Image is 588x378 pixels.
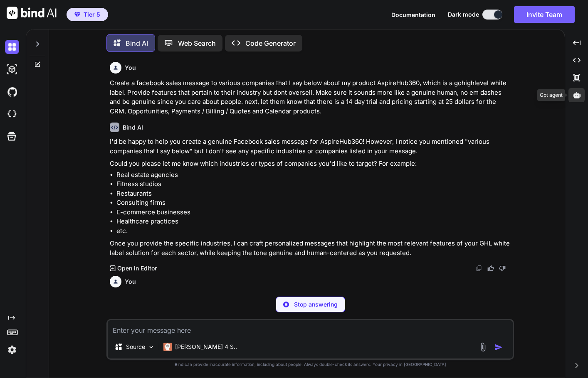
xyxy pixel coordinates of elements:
img: Bind AI [7,7,57,19]
h6: You [125,277,136,286]
p: [PERSON_NAME] 4 S.. [175,343,237,351]
li: Healthcare practices [116,217,512,226]
img: copy [476,265,482,272]
button: Documentation [391,10,435,19]
img: premium [74,12,80,17]
li: E-commerce businesses [116,208,512,217]
p: Web Search [178,38,216,48]
h6: You [125,64,136,72]
img: like [487,265,494,272]
li: Consulting firms [116,198,512,208]
p: I'd be happy to help you create a genuine Facebook sales message for AspireHub360! However, I not... [110,137,512,156]
h6: Bind AI [123,123,143,132]
li: Fitness studios [116,179,512,189]
img: attachment [478,342,488,352]
li: Restaurants [116,189,512,199]
p: Once you provide the specific industries, I can craft personalized messages that highlight the mo... [110,239,512,258]
img: darkChat [5,40,19,54]
button: Invite Team [514,6,575,23]
img: cloudideIcon [5,107,19,121]
button: premiumTier 5 [67,8,108,21]
span: Documentation [391,11,435,18]
img: Pick Models [148,344,155,351]
p: Source [126,343,145,351]
p: Create a facebook sales message to various companies that I say below about my product AspireHub3... [110,79,512,116]
span: Tier 5 [84,10,100,19]
span: Dark mode [448,10,479,19]
div: Gpt agent [537,89,565,101]
p: Could you please let me know which industries or types of companies you'd like to target? For exa... [110,159,512,169]
img: settings [5,343,19,357]
img: Claude 4 Sonnet [163,343,172,351]
li: etc. [116,226,512,236]
img: dislike [499,265,506,272]
p: Stop answering [294,300,338,309]
p: Code Generator [245,38,296,48]
p: Bind can provide inaccurate information, including about people. Always double-check its answers.... [106,361,514,368]
img: githubDark [5,85,19,99]
img: darkAi-studio [5,62,19,76]
li: Real estate agencies [116,170,512,180]
p: Bind AI [126,38,148,48]
img: icon [494,343,503,351]
p: Open in Editor [117,264,157,272]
